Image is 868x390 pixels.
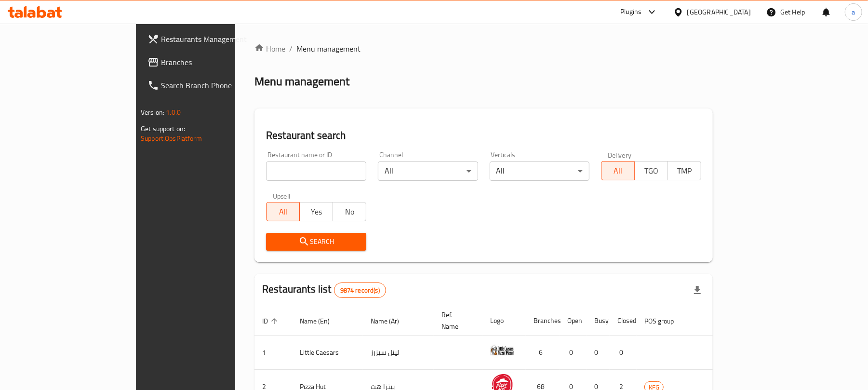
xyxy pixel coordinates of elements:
[687,7,751,17] div: [GEOGRAPHIC_DATA]
[140,51,281,74] a: Branches
[371,315,412,327] span: Name (Ar)
[161,80,273,91] span: Search Branch Phone
[274,236,359,248] span: Search
[161,33,273,45] span: Restaurants Management
[560,336,587,370] td: 0
[262,315,280,327] span: ID
[668,161,701,180] button: TMP
[363,336,434,370] td: ليتل سيزرز
[266,202,300,221] button: All
[300,315,342,327] span: Name (En)
[587,306,610,336] th: Busy
[266,233,366,251] button: Search
[490,338,514,363] img: Little Caesars
[610,336,637,370] td: 0
[296,43,361,54] span: Menu management
[526,306,560,336] th: Branches
[141,122,185,135] span: Get support on:
[378,161,478,181] div: All
[254,74,349,89] h2: Menu management
[601,161,635,180] button: All
[610,306,637,336] th: Closed
[266,128,701,143] h2: Restaurant search
[672,164,697,178] span: TMP
[141,132,202,145] a: Support.OpsPlatform
[526,336,560,370] td: 6
[266,161,366,181] input: Search for restaurant name or ID..
[441,309,471,332] span: Ref. Name
[262,282,386,298] h2: Restaurants list
[560,306,587,336] th: Open
[605,164,631,178] span: All
[289,43,293,54] li: /
[490,161,590,181] div: All
[270,205,296,219] span: All
[140,74,281,97] a: Search Branch Phone
[334,286,386,295] span: 9874 record(s)
[608,151,632,158] label: Delivery
[337,205,362,219] span: No
[644,315,686,327] span: POS group
[852,7,855,17] span: a
[334,282,386,298] div: Total records count
[292,336,363,370] td: Little Caesars
[166,106,181,119] span: 1.0.0
[273,192,291,199] label: Upsell
[587,336,610,370] td: 0
[304,205,329,219] span: Yes
[254,43,713,54] nav: breadcrumb
[482,306,526,336] th: Logo
[634,161,668,180] button: TGO
[299,202,333,221] button: Yes
[620,6,641,18] div: Plugins
[333,202,366,221] button: No
[141,106,164,119] span: Version:
[686,279,709,302] div: Export file
[639,164,664,178] span: TGO
[140,27,281,51] a: Restaurants Management
[161,56,273,68] span: Branches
